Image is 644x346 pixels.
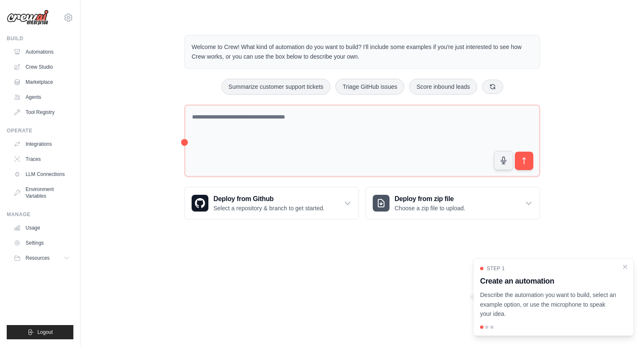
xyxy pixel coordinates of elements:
[7,325,73,339] button: Logout
[335,79,404,95] button: Triage GitHub issues
[7,211,73,218] div: Manage
[10,60,73,74] a: Crew Studio
[192,42,533,62] p: Welcome to Crew! What kind of automation do you want to build? I'll include some examples if you'...
[213,204,325,212] p: Select a repository & branch to get started.
[10,137,73,151] a: Integrations
[409,79,477,95] button: Score inbound leads
[10,45,73,59] a: Automations
[10,152,73,166] a: Traces
[7,35,73,42] div: Build
[480,290,617,319] p: Describe the automation you want to build, select an example option, or use the microphone to spe...
[213,194,325,204] h3: Deploy from Github
[10,75,73,89] a: Marketplace
[10,236,73,250] a: Settings
[221,79,330,95] button: Summarize customer support tickets
[395,204,465,212] p: Choose a zip file to upload.
[26,255,49,261] span: Resources
[10,168,73,181] a: LLM Connections
[10,221,73,235] a: Usage
[395,194,465,204] h3: Deploy from zip file
[10,251,73,265] button: Resources
[10,183,73,203] a: Environment Variables
[7,127,73,134] div: Operate
[7,10,49,26] img: Logo
[37,329,53,336] span: Logout
[480,275,617,287] h3: Create an automation
[10,90,73,104] a: Agents
[487,265,505,272] span: Step 1
[622,263,628,270] button: Close walkthrough
[10,106,73,119] a: Tool Registry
